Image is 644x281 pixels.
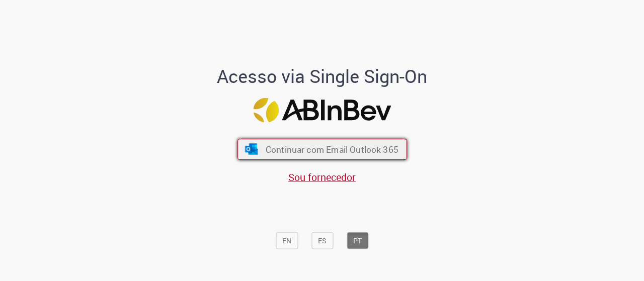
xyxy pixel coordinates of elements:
button: EN [276,232,298,249]
a: Sou fornecedor [288,170,356,183]
img: ícone Azure/Microsoft 360 [244,143,259,154]
button: ES [311,232,333,249]
span: Continuar com Email Outlook 365 [265,143,398,155]
button: ícone Azure/Microsoft 360 Continuar com Email Outlook 365 [237,139,407,160]
button: PT [347,232,368,249]
img: Logo ABInBev [253,98,391,123]
h1: Acesso via Single Sign-On [183,66,462,86]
